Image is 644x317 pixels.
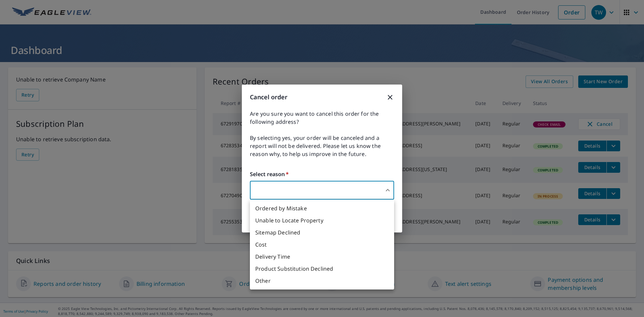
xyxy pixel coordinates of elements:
[250,226,394,239] li: Sitemap Declined
[250,202,394,214] li: Ordered by Mistake
[250,239,394,251] li: Cost
[250,263,394,275] li: Product Substitution Declined
[250,275,394,287] li: Other
[250,214,394,226] li: Unable to Locate Property
[250,251,394,263] li: Delivery Time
